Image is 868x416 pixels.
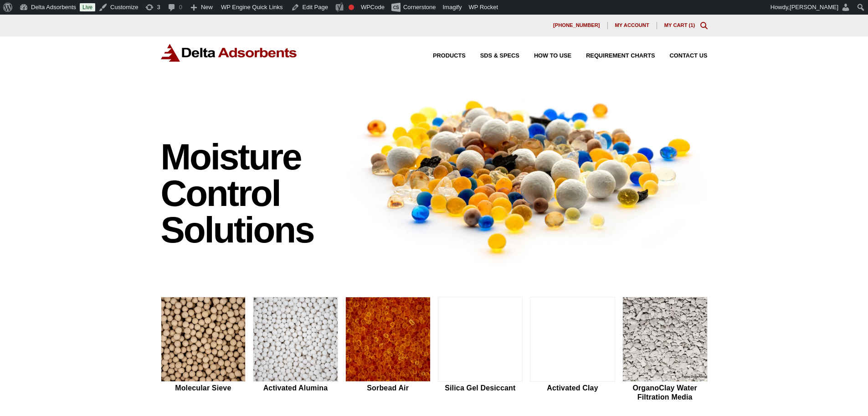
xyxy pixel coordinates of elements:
h2: Molecular Sieve [161,384,246,392]
span: My account [615,23,649,28]
span: [PERSON_NAME] [790,4,838,11]
a: Activated Clay [530,297,615,403]
span: Products [433,53,466,59]
img: Image [345,84,708,268]
a: Sorbead Air [345,297,431,403]
span: How to Use [534,53,571,59]
a: Requirement Charts [571,53,655,59]
a: Silica Gel Desiccant [438,297,523,403]
div: Focus keyphrase not set [349,5,354,10]
img: Delta Adsorbents [161,44,298,62]
span: [PHONE_NUMBER] [553,23,600,28]
a: My account [608,22,657,29]
a: Contact Us [655,53,708,59]
a: SDS & SPECS [466,53,519,59]
span: Requirement Charts [586,53,655,59]
span: Contact Us [670,53,708,59]
h2: Activated Clay [530,384,615,392]
h2: Sorbead Air [345,384,431,392]
h2: OrganoClay Water Filtration Media [622,384,708,401]
span: SDS & SPECS [480,53,519,59]
a: Molecular Sieve [161,297,246,403]
h2: Activated Alumina [253,384,338,392]
a: My Cart (1) [664,22,695,28]
span: 1 [690,22,693,28]
a: How to Use [519,53,571,59]
a: Products [418,53,466,59]
div: Toggle Modal Content [700,22,708,29]
h2: Silica Gel Desiccant [438,384,523,392]
h1: Moisture Control Solutions [161,139,337,248]
a: [PHONE_NUMBER] [546,22,608,29]
a: Activated Alumina [253,297,338,403]
a: Live [80,3,95,11]
a: OrganoClay Water Filtration Media [622,297,708,403]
